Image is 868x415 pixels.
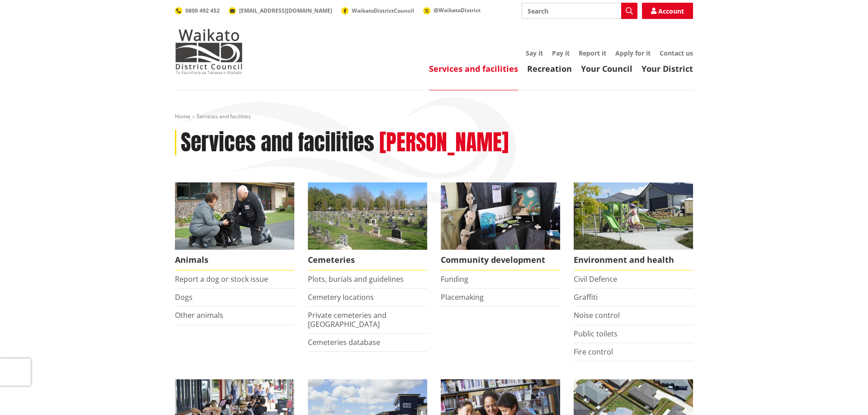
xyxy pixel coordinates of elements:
a: Placemaking [441,292,484,302]
a: Funding [441,274,468,284]
span: [EMAIL_ADDRESS][DOMAIN_NAME] [239,7,332,14]
a: Report a dog or stock issue [175,274,268,284]
a: Fire control [574,347,613,357]
a: @WaikatoDistrict [423,6,481,14]
a: Pay it [552,49,570,57]
span: Environment and health [574,250,693,270]
span: Animals [175,250,294,270]
a: Home [175,112,190,120]
a: New housing in Pokeno Environment and health [574,182,693,270]
a: Civil Defence [574,274,617,284]
img: New housing in Pokeno [574,182,693,250]
a: Private cemeteries and [GEOGRAPHIC_DATA] [308,310,387,329]
a: Say it [526,49,543,57]
a: Services and facilities [429,63,518,74]
a: [EMAIL_ADDRESS][DOMAIN_NAME] [229,7,332,14]
a: Plots, burials and guidelines [308,274,404,284]
a: Matariki Travelling Suitcase Art Exhibition Community development [441,182,560,270]
nav: breadcrumb [175,113,693,121]
a: Cemetery locations [308,292,374,302]
a: Dogs [175,292,193,302]
a: 0800 492 452 [175,7,220,14]
a: Graffiti [574,292,598,302]
span: Cemeteries [308,250,427,270]
img: Animal Control [175,182,294,250]
img: Matariki Travelling Suitcase Art Exhibition [441,182,560,250]
a: Cemeteries database [308,337,380,347]
span: Services and facilities [197,112,251,120]
h1: Services and facilities [181,130,374,156]
span: 0800 492 452 [185,7,220,14]
a: Waikato District Council Animal Control team Animals [175,182,294,270]
a: Apply for it [615,49,651,57]
span: @WaikatoDistrict [434,6,481,14]
a: Your Council [581,63,632,74]
a: Public toilets [574,329,618,339]
a: Your District [642,63,693,74]
h2: [PERSON_NAME] [379,130,509,156]
a: Other animals [175,310,223,320]
a: Noise control [574,310,620,320]
a: Contact us [660,49,693,57]
img: Huntly Cemetery [308,182,427,250]
input: Search input [522,3,637,19]
a: Recreation [527,63,572,74]
img: Waikato District Council - Te Kaunihera aa Takiwaa o Waikato [175,29,243,74]
span: Community development [441,250,560,270]
a: Account [642,3,693,19]
a: WaikatoDistrictCouncil [341,7,414,14]
a: Report it [579,49,606,57]
a: Huntly Cemetery Cemeteries [308,182,427,270]
span: WaikatoDistrictCouncil [352,7,414,14]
